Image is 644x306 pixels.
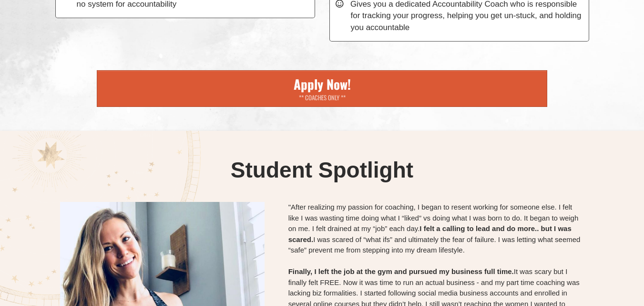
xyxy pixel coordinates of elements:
[231,158,413,182] b: Student Spotlight
[288,267,514,275] b: Finally, I left the job at the gym and pursued my business full time.
[288,202,584,256] div: "After realizing my passion for coaching, I began to resent working for someone else. I felt like...
[288,224,572,243] b: I felt a calling to lead and do more.. but I was scared.
[289,74,356,94] span: Apply Now!
[97,70,547,107] a: Apply Now! ** COACHES ONLY **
